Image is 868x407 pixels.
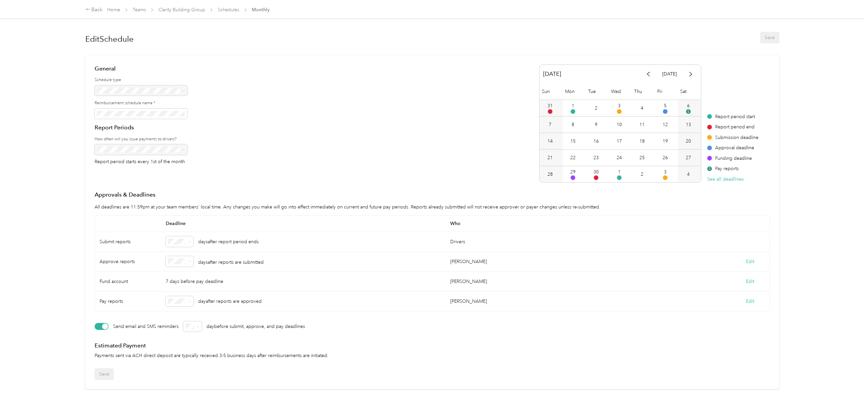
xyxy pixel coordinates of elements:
[95,123,187,132] h4: Report Periods
[543,68,561,80] span: [DATE]
[113,320,179,334] p: Send email and SMS reminders
[707,176,744,183] button: See all deadlines
[707,144,759,151] div: Approval deadline
[707,166,712,171] span: $
[639,154,645,161] div: 25
[95,77,187,83] label: Schedule type
[639,121,645,128] div: 11
[95,232,161,252] div: Submit reports
[609,83,632,100] div: Wed
[746,278,754,285] button: Edit
[572,102,574,109] div: 1
[158,7,205,13] a: Clarity Building Group
[595,121,597,128] div: 9
[632,83,655,100] div: Thu
[707,134,759,141] div: Submission deadline
[252,6,270,13] span: Monthly
[563,83,586,100] div: Mon
[664,168,667,175] div: 3
[446,232,770,252] div: Drivers
[618,102,621,109] div: 3
[570,138,576,145] div: 15
[746,298,754,305] button: Edit
[618,168,621,175] div: 1
[547,154,553,161] div: 21
[161,272,446,292] div: 7 days before pay deadline
[686,138,691,145] div: 20
[686,121,691,128] div: 13
[707,113,759,120] div: Report period start
[95,159,187,164] p: Report period starts every 1st of the month
[655,83,678,100] div: Fri
[570,154,576,161] div: 22
[95,136,187,142] label: How often will you issue payments to drivers?
[641,105,643,112] div: 4
[641,171,643,178] div: 2
[547,138,553,145] div: 14
[707,165,759,172] div: Pay reports
[593,154,599,161] div: 23
[547,171,553,178] div: 28
[450,258,487,265] div: [PERSON_NAME]
[206,323,305,330] p: day before submit, approve, and pay deadlines
[95,341,770,350] h4: Estimated Payment
[107,7,120,13] a: Home
[95,191,770,199] h4: Approvals & Deadlines
[831,370,868,407] iframe: Everlance-gr Chat Button Frame
[617,138,622,145] div: 17
[663,154,668,161] div: 26
[570,168,576,175] div: 29
[549,121,551,128] div: 7
[95,203,770,210] p: All deadlines are 11:59pm at your team members' local time. Any changes you make will go into eff...
[593,168,599,175] div: 30
[450,298,487,305] div: [PERSON_NAME]
[450,278,487,285] div: [PERSON_NAME]
[658,68,681,80] button: [DATE]
[572,121,574,128] div: 8
[686,154,691,161] div: 27
[686,109,691,114] span: $
[95,100,187,106] label: Reimbursement schedule name
[540,83,563,100] div: Sun
[446,215,730,232] span: Who
[95,252,161,272] div: Approve reports
[95,292,161,311] div: Pay reports
[687,171,690,178] div: 4
[95,272,161,292] div: Fund account
[746,258,754,265] button: Edit
[593,138,599,145] div: 16
[617,154,622,161] div: 24
[678,83,701,100] div: Sat
[95,65,187,73] h4: General
[198,257,264,266] p: days after reports are submitted
[663,138,668,145] div: 19
[687,102,690,109] div: 6
[617,121,622,128] div: 10
[198,298,262,305] p: day after reports are approved
[707,123,759,130] div: Report period end
[95,352,770,359] p: Payments sent via ACH direct deposit are typically received 3-5 business days after reimbursement...
[639,138,645,145] div: 18
[547,102,553,109] div: 31
[133,7,146,13] a: Teams
[198,238,259,245] p: days after report period ends
[86,6,103,14] div: Back
[664,102,667,109] div: 5
[161,215,446,232] span: Deadline
[707,155,759,162] div: Funding deadline
[595,105,597,112] div: 2
[218,7,239,13] a: Schedules
[85,31,134,47] h1: Edit Schedule
[586,83,609,100] div: Tue
[663,121,668,128] div: 12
